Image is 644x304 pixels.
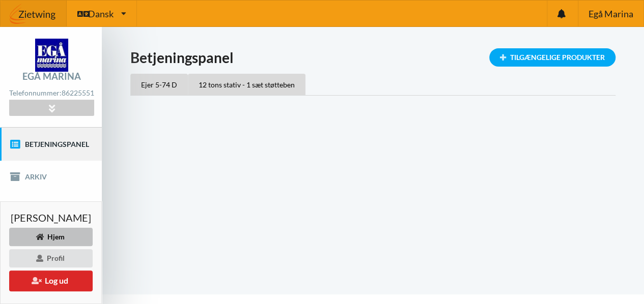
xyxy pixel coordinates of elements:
[35,39,68,72] img: logo
[188,74,305,95] div: 12 tons stativ - 1 sæt støtteben
[9,228,93,246] div: Hjem
[9,86,94,100] div: Telefonnummer:
[9,270,93,291] button: Log ud
[22,72,81,81] div: Egå Marina
[62,88,94,97] strong: 86225551
[489,48,615,67] div: Tilgængelige Produkter
[130,48,615,67] h1: Betjeningspanel
[11,212,91,223] span: [PERSON_NAME]
[130,74,188,95] div: Ejer 5-74 D
[88,9,114,18] span: Dansk
[9,249,93,267] div: Profil
[588,9,633,18] span: Egå Marina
